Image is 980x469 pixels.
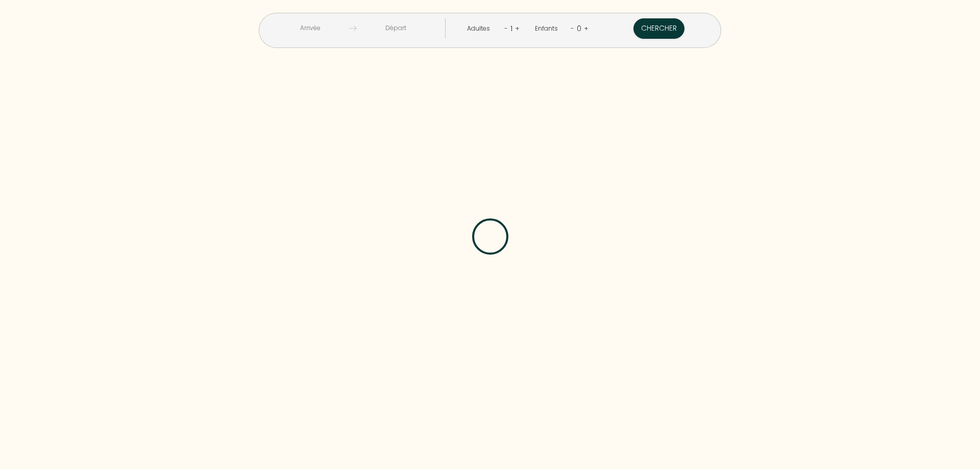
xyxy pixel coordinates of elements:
[271,18,349,38] input: Arrivée
[574,20,584,37] div: 0
[508,20,515,37] div: 1
[349,24,357,32] img: guests
[357,18,435,38] input: Départ
[467,24,494,34] div: Adultes
[535,24,561,34] div: Enfants
[504,23,508,33] a: -
[571,23,574,33] a: -
[584,23,589,33] a: +
[515,23,520,33] a: +
[633,18,684,39] button: Chercher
